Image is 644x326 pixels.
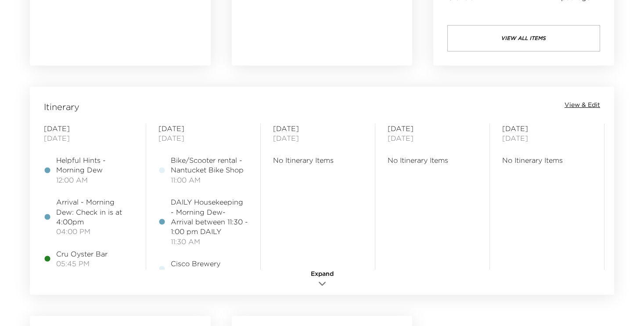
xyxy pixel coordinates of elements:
span: [DATE] [44,124,133,133]
span: Helpful Hints - Morning Dew [56,155,133,175]
span: 04:00 PM [56,227,133,236]
span: 11:00 AM [171,175,248,185]
span: Bike/Scooter rental - Nantucket Bike Shop [171,155,248,175]
span: Cisco Brewery [171,259,220,268]
span: [DATE] [502,133,592,143]
span: [DATE] [388,124,477,133]
span: No Itinerary Items [502,155,592,165]
span: [DATE] [273,133,363,143]
span: DAILY Housekeeping - Morning Dew- Arrival between 11:30 - 1:00 pm DAILY [171,197,248,237]
span: Itinerary [44,101,79,113]
span: [DATE] [502,124,592,133]
span: Cru Oyster Bar [56,249,108,259]
span: 12:00 AM [56,175,133,185]
button: View & Edit [565,101,600,110]
span: [DATE] [158,124,248,133]
span: Expand [311,270,334,278]
span: [DATE] [273,124,363,133]
span: [DATE] [44,133,133,143]
button: Expand [300,270,344,290]
span: No Itinerary Items [273,155,363,165]
span: No Itinerary Items [388,155,477,165]
span: [DATE] [388,133,477,143]
span: 12:00 PM [171,269,220,278]
span: 11:30 AM [171,237,248,246]
button: view all items [447,25,600,51]
span: 05:45 PM [56,259,108,268]
span: Arrival - Morning Dew: Check in is at 4:00pm [56,197,133,227]
span: [DATE] [158,133,248,143]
